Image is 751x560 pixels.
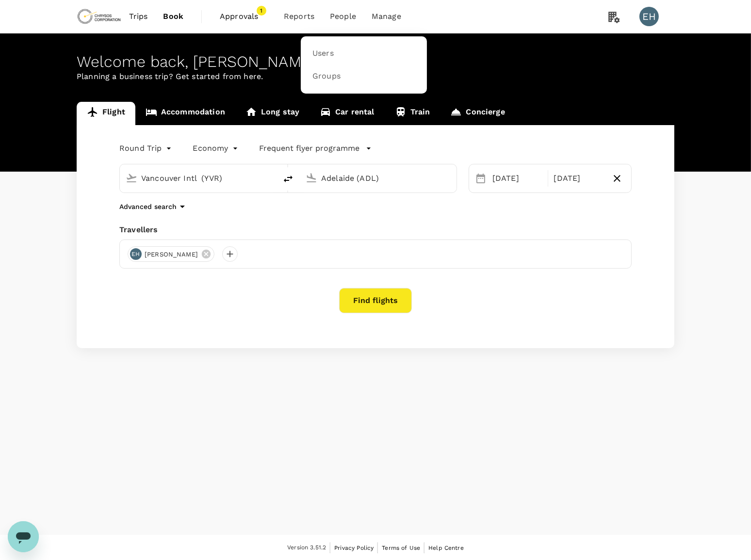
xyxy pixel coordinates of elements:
[372,11,401,22] span: Manage
[260,143,360,154] p: Frequent flyer programme
[130,248,142,260] div: EH
[312,71,341,82] span: Groups
[139,250,204,259] span: [PERSON_NAME]
[119,202,177,211] p: Advanced search
[77,102,135,125] a: Flight
[129,11,148,22] span: Trips
[489,169,546,188] div: [DATE]
[235,102,310,125] a: Long stay
[321,171,436,186] input: Going to
[141,171,256,186] input: Depart from
[77,6,121,27] img: Chrysos Corporation
[270,177,272,179] button: Open
[307,65,421,88] a: Groups
[277,167,300,191] button: delete
[260,143,372,154] button: Frequent flyer programme
[428,544,464,551] span: Help Centre
[287,543,326,553] span: Version 3.51.2
[119,141,174,156] div: Round Trip
[339,288,412,313] button: Find flights
[257,6,266,16] span: 1
[440,102,515,125] a: Concierge
[128,246,214,262] div: EH[PERSON_NAME]
[639,7,659,26] div: EH
[119,224,632,236] div: Travellers
[385,102,441,125] a: Train
[428,543,464,553] a: Help Centre
[334,544,374,551] span: Privacy Policy
[77,53,674,71] div: Welcome back , [PERSON_NAME] .
[193,141,240,156] div: Economy
[220,11,268,22] span: Approvals
[284,11,314,22] span: Reports
[450,177,452,179] button: Open
[119,201,188,212] button: Advanced search
[163,11,183,22] span: Book
[8,521,39,552] iframe: Button to launch messaging window
[334,543,374,553] a: Privacy Policy
[330,11,356,22] span: People
[382,543,420,553] a: Terms of Use
[382,544,420,551] span: Terms of Use
[310,102,385,125] a: Car rental
[135,102,235,125] a: Accommodation
[550,169,607,188] div: [DATE]
[307,42,421,65] a: Users
[312,48,334,59] span: Users
[77,71,674,82] p: Planning a business trip? Get started from here.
